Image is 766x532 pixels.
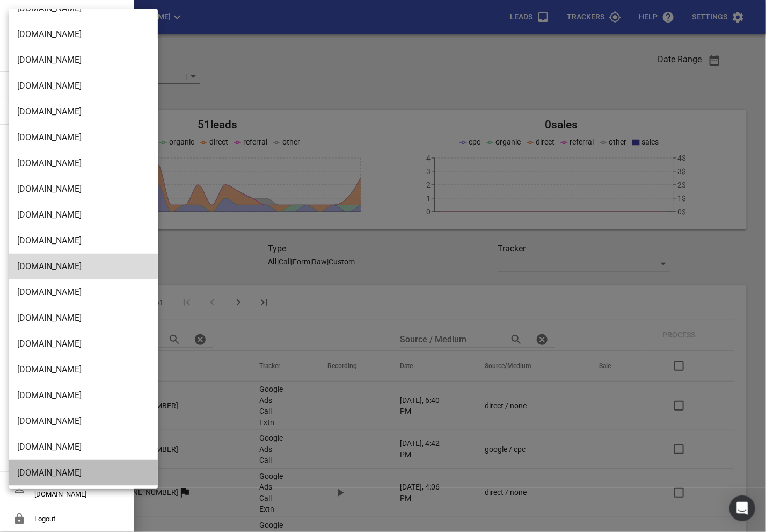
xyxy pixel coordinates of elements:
[9,228,158,254] li: [DOMAIN_NAME]
[9,331,158,357] li: [DOMAIN_NAME]
[9,279,158,305] li: [DOMAIN_NAME]
[9,202,158,228] li: [DOMAIN_NAME]
[9,99,158,125] li: [DOMAIN_NAME]
[9,47,158,73] li: [DOMAIN_NAME]
[9,383,158,408] li: [DOMAIN_NAME]
[9,305,158,331] li: [DOMAIN_NAME]
[9,408,158,434] li: [DOMAIN_NAME]
[9,150,158,176] li: [DOMAIN_NAME]
[9,125,158,150] li: [DOMAIN_NAME]
[9,357,158,383] li: [DOMAIN_NAME]
[9,434,158,460] li: [DOMAIN_NAME]
[729,495,755,521] div: Open Intercom Messenger
[9,73,158,99] li: [DOMAIN_NAME]
[9,254,158,279] li: [DOMAIN_NAME]
[9,176,158,202] li: [DOMAIN_NAME]
[9,460,158,486] li: [DOMAIN_NAME]
[9,21,158,47] li: [DOMAIN_NAME]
